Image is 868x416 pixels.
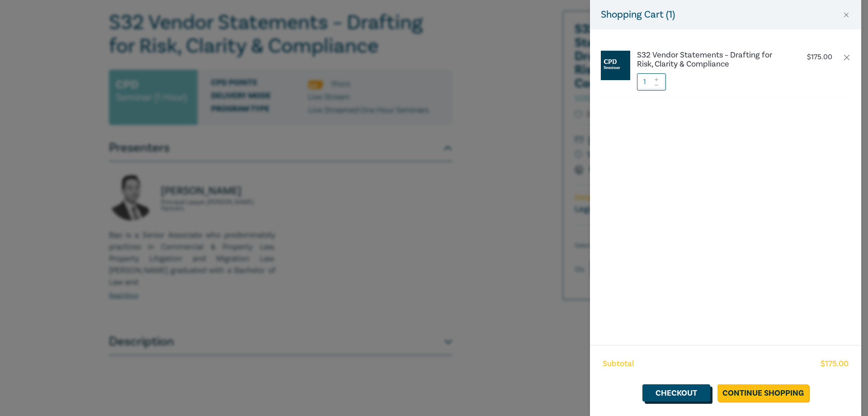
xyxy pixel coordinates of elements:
span: $ 175.00 [821,358,849,370]
img: CPD%20Seminar.jpg [601,51,630,80]
h5: Shopping Cart ( 1 ) [601,7,675,22]
span: Subtotal [603,358,634,370]
p: $ 175.00 [807,53,832,62]
a: Checkout [642,384,710,402]
button: Close [842,11,850,19]
a: Continue Shopping [717,384,809,402]
input: 1 [637,73,666,91]
a: S32 Vendor Statements – Drafting for Risk, Clarity & Compliance [637,51,787,69]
